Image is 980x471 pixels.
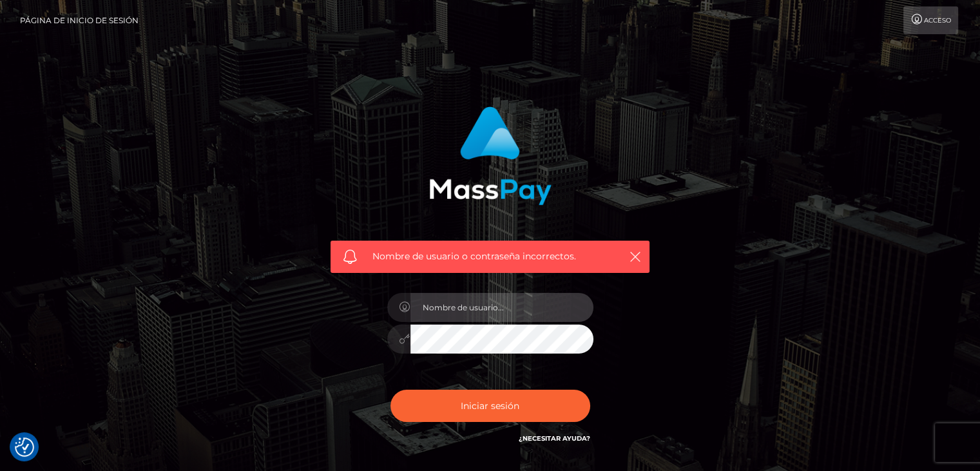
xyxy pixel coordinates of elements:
[903,6,958,34] a: Acceso
[15,437,34,457] img: Revisar el botón de consentimiento
[429,106,552,205] img: Inicio de sesión en MassPay
[410,293,593,322] input: Nombre de usuario...
[519,434,590,443] a: ¿Necesitar ayuda?
[390,390,590,422] button: Iniciar sesión
[924,16,951,25] font: Acceso
[15,437,34,457] button: Preferencias de consentimiento
[20,15,139,25] font: Página de inicio de sesión
[372,250,576,262] font: Nombre de usuario o contraseña incorrectos.
[461,400,519,412] font: Iniciar sesión
[20,6,139,34] a: Página de inicio de sesión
